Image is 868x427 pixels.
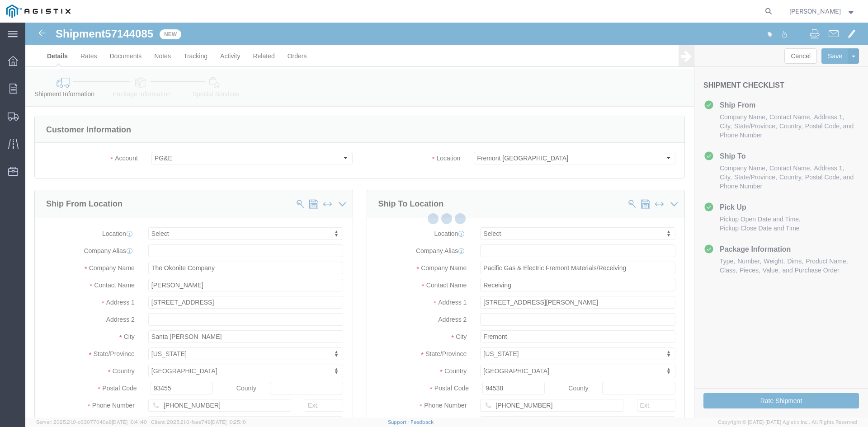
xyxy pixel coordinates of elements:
[112,419,147,425] span: [DATE] 10:41:40
[151,419,246,425] span: Client: 2025.21.0-faee749
[388,419,410,425] a: Support
[6,5,71,18] img: logo
[789,6,841,16] span: Mario Castellanos
[410,419,434,425] a: Feedback
[718,418,857,426] span: Copyright © [DATE]-[DATE] Agistix Inc., All Rights Reserved
[789,6,856,17] button: [PERSON_NAME]
[211,419,246,425] span: [DATE] 10:25:10
[36,419,147,425] span: Server: 2025.21.0-c63077040a8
